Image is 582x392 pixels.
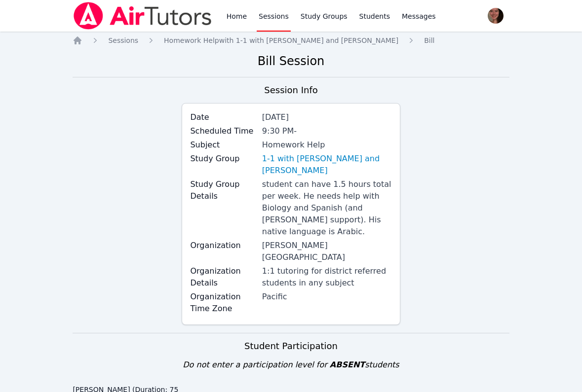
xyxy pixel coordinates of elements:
label: Study Group Details [190,178,256,202]
label: Subject [190,139,256,151]
img: Air Tutors [73,2,212,30]
div: [DATE] [262,111,392,123]
label: Date [190,111,256,123]
span: ABSENT [330,360,365,369]
span: Messages [402,11,436,21]
h3: Student Participation [73,339,509,353]
h2: Bill Session [73,53,509,69]
span: Homework Help with 1-1 with [PERSON_NAME] and [PERSON_NAME] [164,36,398,44]
div: 9:30 PM - [262,125,392,137]
a: Sessions [108,36,138,45]
label: Organization [190,240,256,251]
a: Bill [424,36,434,45]
a: 1-1 with [PERSON_NAME] and [PERSON_NAME] [262,153,392,177]
div: [PERSON_NAME][GEOGRAPHIC_DATA] [262,240,392,263]
nav: Breadcrumb [73,36,509,45]
div: Do not enter a participation level for students [73,359,509,371]
label: Organization Details [190,265,256,289]
div: Homework Help [262,139,392,151]
div: Pacific [262,291,392,303]
label: Scheduled Time [190,125,256,137]
div: student can have 1.5 hours total per week. He needs help with Biology and Spanish (and [PERSON_NA... [262,178,392,238]
label: Study Group [190,153,256,165]
label: Organization Time Zone [190,291,256,315]
div: 1:1 tutoring for district referred students in any subject [262,265,392,289]
h3: Session Info [264,83,317,97]
span: Bill [424,36,434,44]
span: Sessions [108,36,138,44]
a: Homework Helpwith 1-1 with [PERSON_NAME] and [PERSON_NAME] [164,36,398,45]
